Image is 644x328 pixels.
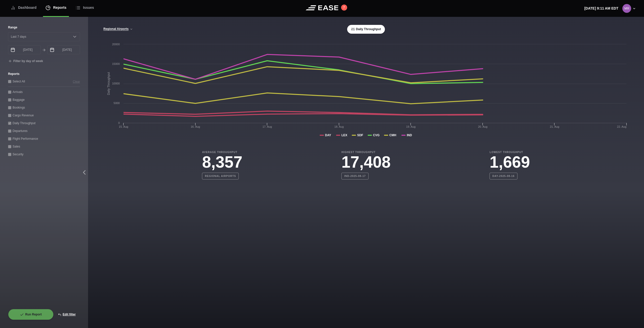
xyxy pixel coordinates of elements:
text: 20000 [112,43,120,46]
tspan: Daily Throughput [107,72,110,95]
b: Average Throughput [202,150,242,154]
text: 10000 [112,82,120,85]
tspan: IND [407,133,412,137]
tspan: 18. Aug [334,125,344,128]
button: 7 [341,5,347,11]
tspan: LEX [341,133,347,137]
input: mm/dd/yyyy [8,45,41,54]
b: DAY-2025-08-16 [490,173,517,179]
h3: 17,408 [341,154,391,170]
b: Lowest Throughput [490,150,530,154]
img: 0b2ed616698f39eb9cebe474ea602d52 [622,4,631,13]
button: Daily Throughput [347,25,385,34]
tspan: 20. Aug [478,125,487,128]
tspan: CVG [373,133,380,137]
h3: 8,357 [202,154,242,170]
tspan: 19. Aug [406,125,416,128]
text: 15000 [112,62,120,65]
p: [DATE] 9:11 AM EDT [584,6,618,11]
text: 5000 [114,102,120,105]
tspan: CMH [389,133,396,137]
button: Clear [73,79,80,84]
b: Highest Throughput [341,150,391,154]
tspan: 15. Aug [119,125,128,128]
tspan: SDF [357,133,363,137]
tspan: 22. Aug [617,125,626,128]
tspan: 21. Aug [550,125,559,128]
tspan: 16. Aug [191,125,200,128]
text: 0 [118,121,120,124]
label: Range [8,25,80,30]
tspan: 17. Aug [262,125,272,128]
button: Regional Airports [103,27,133,31]
input: mm/dd/yyyy [47,45,80,54]
label: Reports [8,72,80,76]
button: Edit filter [54,309,80,320]
button: Filter by day of week [8,59,43,63]
tspan: DAY [325,133,331,137]
b: IND-2025-08-17 [341,173,369,179]
b: Regional Airports [202,173,239,179]
h3: 1,669 [490,154,530,170]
